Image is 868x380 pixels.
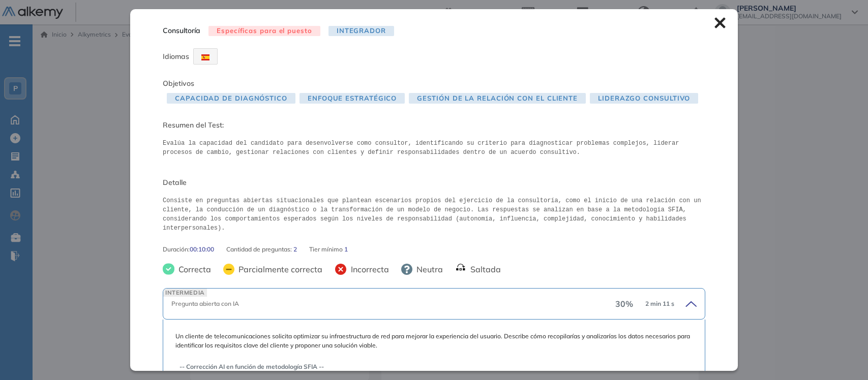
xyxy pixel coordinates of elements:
span: Detalle [163,177,705,188]
span: Integrador [328,26,394,37]
span: Idiomas [163,52,189,61]
span: Capacidad de Diagnóstico [167,93,295,104]
span: 30 % [615,298,633,310]
img: ESP [201,54,209,60]
span: INTERMEDIA [163,289,207,296]
span: Resumen del Test: [163,120,705,131]
pre: Consiste en preguntas abiertas situacionales que plantean escenarios propios del ejercicio de la ... [163,196,705,233]
span: Tier mínimo [309,245,344,254]
span: Saltada [466,263,501,275]
span: Duración : [163,245,190,254]
span: Neutra [412,263,443,275]
span: 1 [344,245,348,254]
span: Correcta [174,263,211,275]
div: Pregunta abierta con IA [171,299,615,308]
span: Un cliente de telecomunicaciones solicita optimizar su infraestructura de red para mejorar la exp... [175,332,693,350]
pre: Evalúa la capacidad del candidato para desenvolverse como consultor, identificando su criterio pa... [163,139,705,157]
span: 2 [293,245,297,254]
span: Enfoque Estratégico [300,93,405,104]
span: Específicas para el puesto [208,26,320,37]
span: Liderazgo Consultivo [590,93,698,104]
span: Gestión de la Relación con el Cliente [409,93,586,104]
span: Parcialmente correcta [234,263,322,275]
span: Objetivos [163,79,194,88]
span: Cantidad de preguntas: [226,245,293,254]
span: -- Corrección AI en función de metodología SFIA -- [179,362,689,371]
span: 00:10:00 [190,245,214,254]
span: 2 min 11 s [645,299,674,308]
span: Consultoría [163,25,200,36]
span: Incorrecta [347,263,389,275]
